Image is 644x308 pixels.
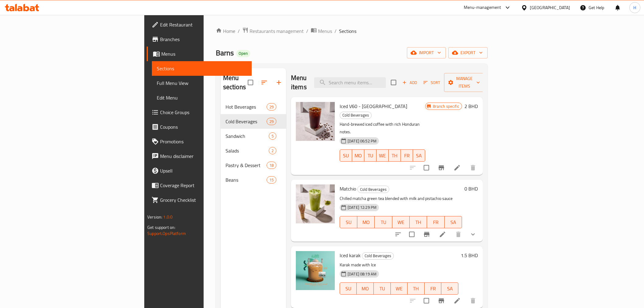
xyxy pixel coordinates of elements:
[147,47,252,61] a: Menus
[415,151,423,160] span: SA
[439,231,446,238] a: Edit menu item
[362,252,394,260] div: Cold Beverages
[375,216,392,228] button: TU
[423,79,440,86] span: Sort
[157,65,247,72] span: Sections
[422,78,442,87] button: Sort
[160,167,247,174] span: Upsell
[379,151,386,160] span: WE
[345,205,379,210] span: [DATE] 12:29 PM
[147,120,252,134] a: Coupons
[340,121,425,136] p: Hand-brewed iced coffee with rich Honduran notes.
[267,104,276,110] span: 29
[160,182,247,189] span: Coverage Report
[160,196,247,204] span: Grocery Checklist
[147,213,162,221] span: Version:
[444,284,456,293] span: SA
[340,261,458,269] p: Karak made with Ice
[216,27,488,35] nav: breadcrumb
[340,102,407,111] span: Iced V60 - [GEOGRAPHIC_DATA]
[221,129,286,143] div: Sandwich5
[296,184,335,223] img: Matchio
[464,102,478,110] h6: 2 BHD
[226,176,267,184] div: Beans
[358,186,389,193] span: Cold Beverages
[444,73,485,92] button: Manage items
[340,195,462,202] p: Chilled matcha green tea blended with milk and pistachio sauce
[339,27,356,35] span: Sections
[291,73,307,92] h2: Menu items
[334,27,337,35] li: /
[147,105,252,120] a: Choice Groups
[453,49,483,57] span: export
[410,284,422,293] span: TH
[419,227,434,242] button: Branch-specific-item
[160,21,247,28] span: Edit Restaurant
[306,27,308,35] li: /
[267,163,276,168] span: 18
[453,297,461,304] a: Edit menu item
[429,218,442,227] span: FR
[367,151,374,160] span: TU
[364,149,376,162] button: TU
[359,284,371,293] span: MO
[377,218,390,227] span: TU
[340,149,352,162] button: SU
[451,227,466,242] button: delete
[257,75,271,90] span: Sort sections
[427,216,444,228] button: FR
[420,161,433,174] span: Select to update
[226,147,269,154] span: Salads
[340,184,356,193] span: Matchio
[393,284,405,293] span: WE
[161,50,247,58] span: Menus
[242,27,304,35] a: Restaurants management
[461,251,478,260] h6: 1.5 BHD
[342,218,355,227] span: SU
[466,160,480,175] button: delete
[250,27,304,35] span: Restaurants management
[152,61,252,76] a: Sections
[267,103,276,110] div: items
[226,132,269,140] div: Sandwich
[464,184,478,193] h6: 0 BHD
[466,227,480,242] button: show more
[412,218,425,227] span: TH
[221,173,286,187] div: Beans15
[391,227,405,242] button: sort-choices
[420,294,433,307] span: Select to update
[340,112,372,119] div: Cold Beverages
[357,216,375,228] button: MO
[434,293,449,308] button: Branch-specific-item
[296,102,335,141] img: Iced V60 - Honduras
[296,251,335,290] img: Iced karak
[633,4,636,11] span: H
[157,79,247,87] span: Full Menu View
[340,251,361,260] span: Iced karak
[376,284,388,293] span: TU
[269,147,276,154] div: items
[226,103,267,110] span: Hot Beverages
[445,216,462,228] button: SA
[269,132,276,140] div: items
[401,79,418,86] span: Add
[357,186,389,193] div: Cold Beverages
[147,193,252,207] a: Grocery Checklist
[401,149,413,162] button: FR
[425,282,442,295] button: FR
[342,284,354,293] span: SU
[226,162,267,169] span: Pastry & Dessert
[147,149,252,163] a: Menu disclaimer
[342,151,350,160] span: SU
[392,216,410,228] button: WE
[352,149,364,162] button: MO
[267,162,276,169] div: items
[403,151,411,160] span: FR
[221,100,286,114] div: Hot Beverages29
[267,176,276,184] div: items
[413,149,425,162] button: SA
[340,282,357,295] button: SU
[376,149,389,162] button: WE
